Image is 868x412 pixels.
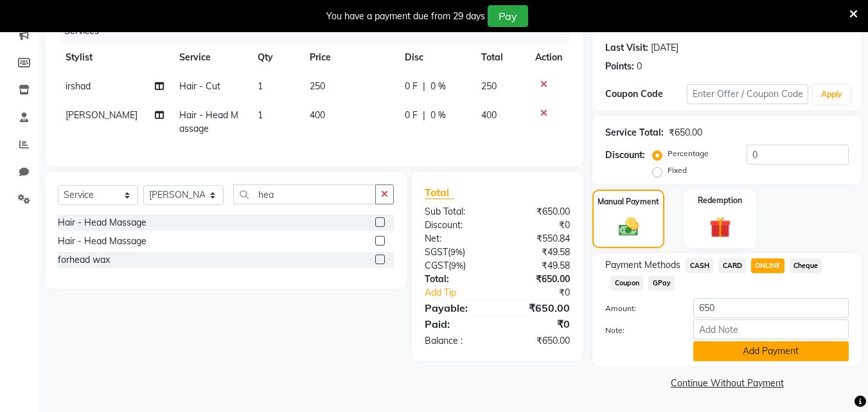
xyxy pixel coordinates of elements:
a: Continue Without Payment [595,377,859,390]
div: ₹650.00 [669,126,702,139]
button: Pay [488,5,528,27]
div: ₹550.84 [497,232,580,246]
span: 9% [451,260,463,271]
th: Total [474,43,528,72]
span: Hair - Head Massage [179,109,238,134]
span: 0 % [430,109,446,122]
span: CASH [686,258,713,273]
span: 1 [258,109,263,121]
div: Total: [415,273,497,286]
span: 0 F [405,109,418,122]
div: Discount: [605,148,645,162]
div: Balance : [415,334,497,348]
label: Amount: [596,303,683,314]
div: forhead wax [58,253,110,267]
th: Disc [397,43,474,72]
label: Percentage [668,148,709,159]
button: Apply [813,85,850,104]
div: Net: [415,232,497,246]
span: 400 [310,109,325,121]
span: 0 % [430,80,446,93]
div: ₹0 [511,286,580,300]
label: Fixed [668,165,687,176]
a: Add Tip [415,286,511,300]
span: 250 [481,80,497,92]
div: Points: [605,60,634,73]
img: _cash.svg [612,215,645,238]
div: Payable: [415,300,497,316]
th: Price [302,43,397,72]
span: Payment Methods [605,258,680,272]
input: Enter Offer / Coupon Code [687,84,808,104]
button: Add Payment [693,341,849,361]
div: ₹49.58 [497,246,580,259]
div: ₹650.00 [497,300,580,316]
div: ₹0 [497,219,580,232]
th: Action [527,43,570,72]
div: [DATE] [651,41,678,55]
div: ₹650.00 [497,273,580,286]
div: You have a payment due from 29 days [326,10,485,23]
span: Hair - Cut [179,80,220,92]
span: [PERSON_NAME] [66,109,137,121]
label: Manual Payment [598,196,659,208]
th: Qty [250,43,302,72]
div: ( ) [415,259,497,273]
div: Last Visit: [605,41,648,55]
div: Discount: [415,219,497,232]
span: ONLINE [751,258,784,273]
th: Stylist [58,43,172,72]
span: 0 F [405,80,418,93]
div: Service Total: [605,126,664,139]
div: Paid: [415,316,497,332]
label: Note: [596,325,683,336]
span: irshad [66,80,91,92]
div: Hair - Head Massage [58,235,146,248]
span: 250 [310,80,325,92]
div: ₹49.58 [497,259,580,273]
div: ₹650.00 [497,205,580,219]
div: Coupon Code [605,87,686,101]
span: Total [425,186,454,199]
div: ( ) [415,246,497,259]
div: Sub Total: [415,205,497,219]
input: Add Note [693,319,849,339]
span: | [423,80,425,93]
div: 0 [637,60,642,73]
span: Cheque [790,258,822,273]
img: _gift.svg [703,214,738,240]
input: Amount [693,298,849,318]
label: Redemption [698,195,742,206]
div: ₹650.00 [497,334,580,348]
span: | [423,109,425,122]
div: ₹0 [497,316,580,332]
span: 400 [481,109,497,121]
span: 1 [258,80,263,92]
span: SGST [425,246,448,258]
span: GPay [648,276,675,291]
span: CARD [718,258,746,273]
span: Coupon [610,276,643,291]
input: Search or Scan [233,184,376,204]
th: Service [172,43,250,72]
span: CGST [425,260,448,271]
span: 9% [450,247,463,257]
div: Hair - Head Massage [58,216,146,229]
